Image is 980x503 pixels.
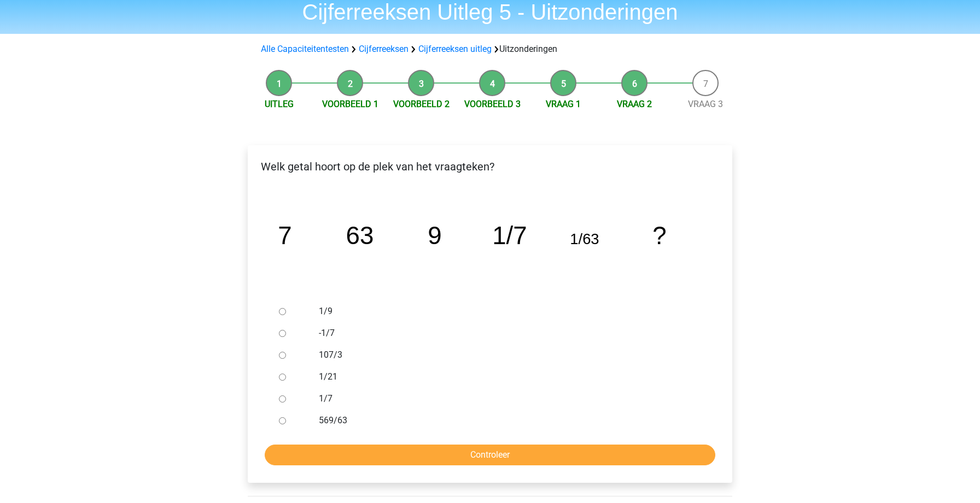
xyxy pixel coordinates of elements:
label: 1/21 [319,370,697,383]
a: Voorbeeld 3 [464,99,521,109]
tspan: 1/63 [570,230,599,247]
a: Alle Capaciteitentesten [261,44,349,54]
a: Uitleg [265,99,294,109]
a: Voorbeeld 2 [393,99,450,109]
tspan: 9 [428,222,441,250]
a: Cijferreeksen [359,44,409,54]
tspan: ? [652,222,666,250]
a: Vraag 1 [546,99,581,109]
input: Controleer [265,445,715,465]
a: Vraag 3 [688,99,723,109]
label: 1/9 [319,305,697,318]
tspan: 7 [278,222,291,250]
a: Voorbeeld 1 [322,99,378,109]
label: 569/63 [319,414,697,427]
label: 107/3 [319,348,697,362]
label: -1/7 [319,327,697,340]
a: Vraag 2 [617,99,652,109]
label: 1/7 [319,392,697,405]
p: Welk getal hoort op de plek van het vraagteken? [256,158,724,175]
div: Uitzonderingen [256,43,724,56]
a: Cijferreeksen uitleg [418,44,492,54]
tspan: 1/7 [492,222,527,250]
tspan: 63 [346,222,374,250]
